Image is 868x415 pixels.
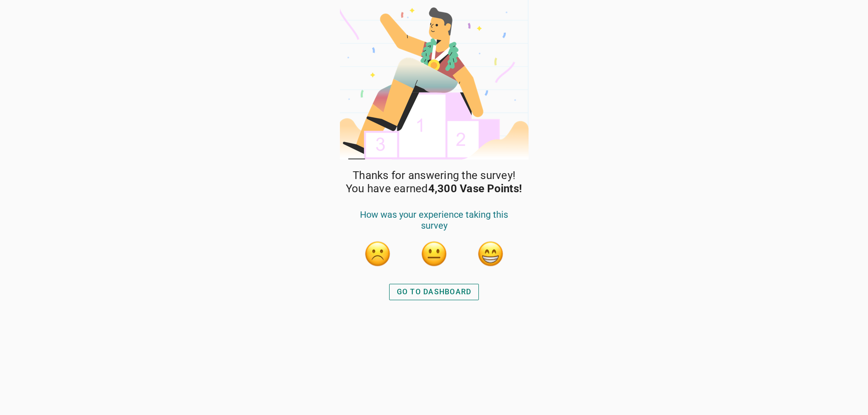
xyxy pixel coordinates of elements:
[428,182,523,195] strong: 4,300 Vase Points!
[389,284,479,300] button: GO TO DASHBOARD
[353,169,515,182] span: Thanks for answering the survey!
[349,209,519,240] div: How was your experience taking this survey
[397,287,472,297] div: GO TO DASHBOARD
[346,182,522,195] span: You have earned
